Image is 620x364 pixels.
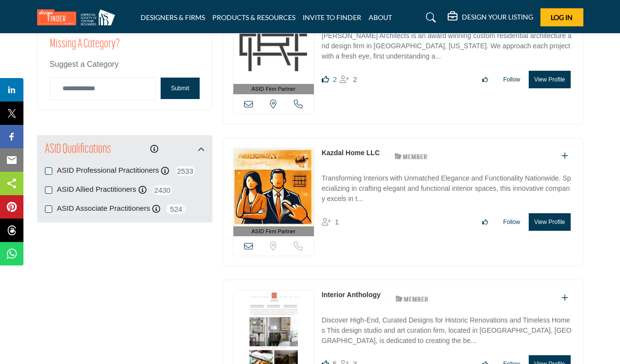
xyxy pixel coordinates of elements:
img: Kazdal Home LLC [233,148,314,226]
img: ASID Members Badge Icon [390,292,434,304]
p: Transforming Interiors with Unmatched Elegance and Functionality Nationwide. Specializing in craf... [322,173,573,206]
span: Suggest a Category [50,60,119,68]
button: Submit [161,78,199,99]
button: Like listing [476,71,495,88]
span: 2 [333,75,337,83]
div: Click to view information [150,143,158,155]
h2: ASID Qualifications [45,141,111,159]
a: ASID Firm Partner [233,6,314,94]
button: Log In [540,8,583,26]
a: Add To List [561,294,568,302]
h5: DESIGN YOUR LISTING [462,13,533,21]
a: PRODUCTS & RESOURCES [212,13,295,21]
input: ASID Professional Practitioners checkbox [45,167,52,175]
input: Category Name [50,77,156,100]
a: Add To List [561,152,568,160]
span: ASID Firm Partner [251,227,295,236]
button: View Profile [529,71,570,88]
img: Site Logo [37,9,120,25]
a: Transforming Interiors with Unmatched Elegance and Functionality Nationwide. Specializing in craf... [322,167,573,206]
button: Follow [497,71,527,88]
span: Log In [551,13,573,21]
span: 524 [165,203,187,215]
a: Discover High-End, Curated Designs for Historic Renovations and Timeless Homes This design studio... [322,309,573,348]
a: Interior Anthology [322,291,381,299]
label: ASID Professional Practitioners [57,165,159,176]
h2: Missing a Category? [50,37,200,59]
span: 2 [353,75,357,83]
p: Interior Anthology [322,290,381,300]
p: [PERSON_NAME] Architects is an award winning custom residential architecture and design firm in [... [322,31,573,63]
div: DESIGN YOUR LISTING [448,12,533,23]
a: Information about [150,145,158,153]
a: [PERSON_NAME] Architects is an award winning custom residential architecture and design firm in [... [322,25,573,63]
i: Likes [322,76,329,83]
span: 2533 [174,165,196,177]
div: Followers [340,74,357,85]
label: ASID Associate Practitioners [57,203,150,214]
a: INVITE TO FINDER [303,13,361,21]
a: ASID Firm Partner [233,148,314,237]
span: ASID Firm Partner [251,85,295,93]
span: 1 [335,218,339,226]
button: View Profile [529,213,570,231]
a: ABOUT [369,13,392,21]
div: Followers [322,216,339,228]
span: 2430 [151,184,173,196]
img: Clark Richardson Architects [233,6,314,84]
img: ASID Members Badge Icon [389,150,433,162]
a: DESIGNERS & FIRMS [141,13,205,21]
a: Kazdal Home LLC [322,149,380,157]
input: ASID Allied Practitioners checkbox [45,186,52,194]
button: Like listing [476,214,495,230]
p: Discover High-End, Curated Designs for Historic Renovations and Timeless Homes This design studio... [322,315,573,348]
a: Search [416,10,442,25]
p: Kazdal Home LLC [322,148,380,158]
input: ASID Associate Practitioners checkbox [45,205,52,213]
button: Follow [497,214,527,230]
label: ASID Allied Practitioners [57,184,137,195]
